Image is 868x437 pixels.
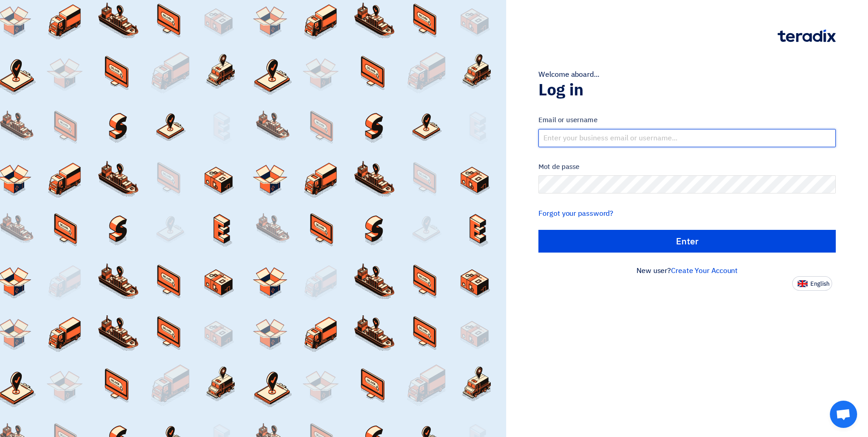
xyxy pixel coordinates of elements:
[671,265,738,276] a: Create Your Account
[538,80,836,100] h1: Log in
[538,69,836,80] div: Welcome aboard...
[538,115,836,125] label: Email or username
[778,30,836,42] img: Teradix logo
[538,162,836,172] label: Mot de passe
[538,129,836,147] input: Enter your business email or username...
[792,276,832,291] button: English
[810,281,829,287] span: English
[830,401,857,428] div: Open chat
[538,230,836,253] input: Enter
[538,208,613,219] a: Forgot your password?
[636,265,738,276] font: New user?
[798,280,808,287] img: en-US.png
